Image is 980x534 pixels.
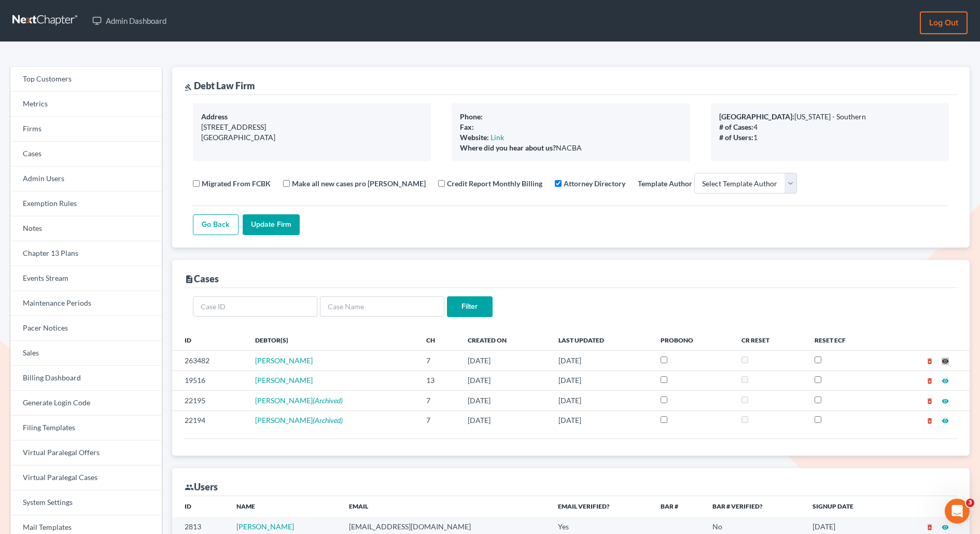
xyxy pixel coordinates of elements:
[10,216,162,241] a: Notes
[550,410,652,430] td: [DATE]
[172,410,247,430] td: 22194
[926,522,933,531] a: delete_forever
[313,416,343,425] em: (Archived)
[460,112,483,121] b: Phone:
[10,490,162,515] a: System Settings
[418,351,459,371] td: 7
[10,241,162,266] a: Chapter 13 Plans
[185,79,255,92] div: Debt Law Firm
[942,376,949,385] a: visibility
[942,377,949,385] i: visibility
[942,358,949,365] i: visibility
[255,416,343,425] a: [PERSON_NAME](Archived)
[172,330,247,350] th: ID
[719,112,941,122] div: [US_STATE] - Southern
[704,496,804,517] th: Bar # Verified?
[313,396,343,405] em: (Archived)
[10,441,162,465] a: Virtual Paralegal Offers
[638,178,692,189] label: Template Author
[926,416,933,425] a: delete_forever
[10,117,162,142] a: Firms
[733,330,806,350] th: CR Reset
[459,330,550,350] th: Created On
[10,316,162,341] a: Pacer Notices
[320,296,444,317] input: Case Name
[652,496,704,517] th: Bar #
[247,330,418,350] th: Debtor(s)
[926,398,933,405] i: delete_forever
[926,524,933,531] i: delete_forever
[10,142,162,167] a: Cases
[550,391,652,410] td: [DATE]
[10,266,162,291] a: Events Stream
[942,416,949,425] a: visibility
[719,133,753,142] b: # of Users:
[550,496,652,517] th: Email Verified?
[10,341,162,366] a: Sales
[172,351,247,371] td: 263482
[459,410,550,430] td: [DATE]
[10,291,162,316] a: Maintenance Periods
[193,214,239,235] a: Go Back
[459,371,550,390] td: [DATE]
[652,330,733,350] th: ProBono
[942,396,949,405] a: visibility
[193,296,317,317] input: Case ID
[10,191,162,216] a: Exemption Rules
[719,112,794,121] b: [GEOGRAPHIC_DATA]:
[926,356,933,365] a: delete_forever
[185,275,194,284] i: description
[10,465,162,490] a: Virtual Paralegal Cases
[719,122,941,132] div: 4
[255,396,313,405] span: [PERSON_NAME]
[926,377,933,385] i: delete_forever
[201,132,423,143] div: [GEOGRAPHIC_DATA]
[942,356,949,365] a: visibility
[550,371,652,390] td: [DATE]
[243,214,300,235] input: Update Firm
[201,112,228,121] b: Address
[719,122,753,131] b: # of Cases:
[87,11,172,30] a: Admin Dashboard
[10,366,162,391] a: Billing Dashboard
[942,524,949,531] i: visibility
[942,417,949,425] i: visibility
[10,416,162,441] a: Filing Templates
[341,496,550,517] th: Email
[564,178,625,189] label: Attorney Directory
[447,296,493,317] input: Filter
[966,499,974,507] span: 3
[172,371,247,390] td: 19516
[806,330,885,350] th: Reset ECF
[418,371,459,390] td: 13
[550,330,652,350] th: Last Updated
[172,391,247,410] td: 22195
[491,133,504,142] a: Link
[228,496,340,517] th: Name
[185,483,194,492] i: group
[459,351,550,371] td: [DATE]
[185,481,218,493] div: Users
[255,376,313,385] a: [PERSON_NAME]
[926,417,933,425] i: delete_forever
[942,522,949,531] a: visibility
[202,178,271,189] label: Migrated From FCBK
[10,67,162,92] a: Top Customers
[418,410,459,430] td: 7
[201,122,423,132] div: [STREET_ADDRESS]
[804,496,891,517] th: Signup Date
[172,496,229,517] th: ID
[942,398,949,405] i: visibility
[255,396,343,405] a: [PERSON_NAME](Archived)
[926,396,933,405] a: delete_forever
[460,122,474,131] b: Fax:
[719,132,941,143] div: 1
[460,143,556,152] b: Where did you hear about us?
[255,356,313,365] span: [PERSON_NAME]
[292,178,426,189] label: Make all new cases pro [PERSON_NAME]
[460,143,681,153] div: NACBA
[926,376,933,385] a: delete_forever
[418,330,459,350] th: Ch
[920,11,968,34] a: Log out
